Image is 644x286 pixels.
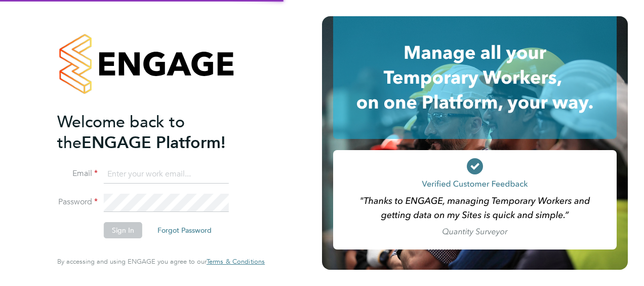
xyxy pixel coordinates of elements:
label: Password [57,197,98,207]
a: Terms & Conditions [207,258,265,266]
label: Email [57,168,98,179]
h2: ENGAGE Platform! [57,112,255,153]
span: Welcome back to the [57,112,185,153]
input: Enter your work email... [104,165,229,184]
button: Forgot Password [149,222,220,238]
button: Sign In [104,222,142,238]
span: By accessing and using ENGAGE you agree to our [57,257,265,266]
